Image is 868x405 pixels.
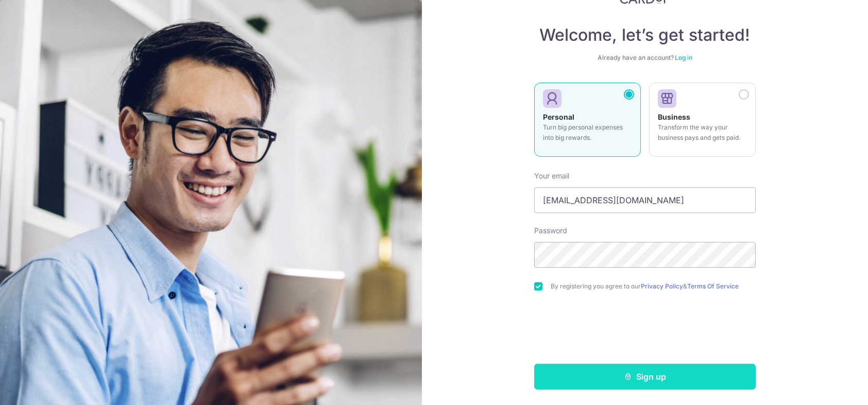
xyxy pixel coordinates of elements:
iframe: reCAPTCHA [567,311,723,351]
p: Transform the way your business pays and gets paid. [658,122,747,143]
label: Your email [534,171,569,181]
div: Already have an account? [534,54,756,62]
strong: Business [658,112,690,121]
p: Turn big personal expenses into big rewards. [543,122,632,143]
a: Privacy Policy [641,282,683,290]
a: Terms Of Service [687,282,739,290]
input: Enter your Email [534,187,756,213]
label: Password [534,225,567,236]
a: Log in [675,54,692,61]
a: Business Transform the way your business pays and gets paid. [649,83,756,163]
strong: Personal [543,112,574,121]
h4: Welcome, let’s get started! [534,25,756,45]
label: By registering you agree to our & [551,282,756,290]
button: Sign up [534,364,756,390]
a: Personal Turn big personal expenses into big rewards. [534,83,641,163]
